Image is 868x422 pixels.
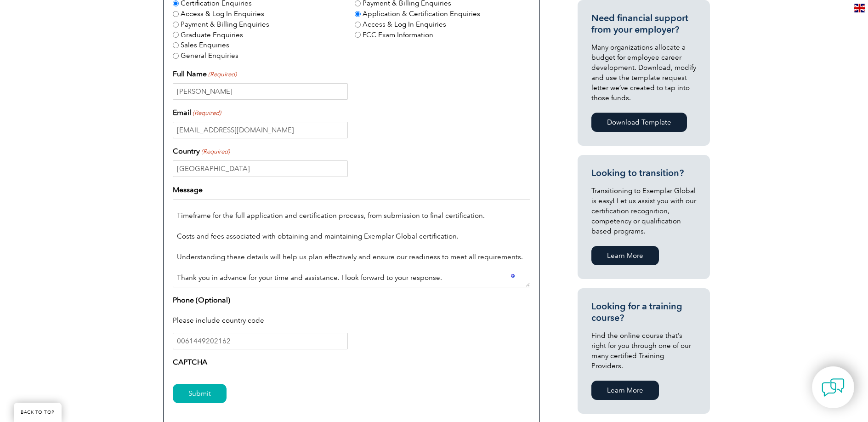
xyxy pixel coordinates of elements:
[591,113,687,132] a: Download Template
[591,186,696,236] p: Transitioning to Exemplar Global is easy! Let us assist you with our certification recognition, c...
[173,184,203,195] label: Message
[591,42,696,103] p: Many organizations allocate a budget for employee career development. Download, modify and use th...
[173,68,237,80] label: Full Name
[363,9,480,19] label: Application & Certification Enquiries
[181,9,264,19] label: Access & Log In Enquiries
[591,301,696,324] h3: Looking for a training course?
[173,295,230,306] label: Phone (Optional)
[363,30,433,40] label: FCC Exam Information
[173,107,221,118] label: Email
[173,309,530,333] div: Please include country code
[207,70,237,79] span: (Required)
[181,19,269,30] label: Payment & Billing Enquiries
[822,376,845,399] img: contact-chat.png
[591,331,696,371] p: Find the online course that’s right for you through one of our many certified Training Providers.
[181,51,238,61] label: General Enquiries
[181,30,243,40] label: Graduate Enquiries
[173,199,530,287] textarea: To enrich screen reader interactions, please activate Accessibility in Grammarly extension settings
[173,146,230,157] label: Country
[192,108,221,118] span: (Required)
[173,357,207,368] label: CAPTCHA
[14,403,62,422] a: BACK TO TOP
[854,4,865,12] img: en
[181,40,229,51] label: Sales Enquiries
[173,384,227,403] input: Submit
[591,381,659,400] a: Learn More
[363,19,446,30] label: Access & Log In Enquiries
[591,167,696,179] h3: Looking to transition?
[591,12,696,35] h3: Need financial support from your employer?
[591,246,659,265] a: Learn More
[200,147,230,156] span: (Required)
